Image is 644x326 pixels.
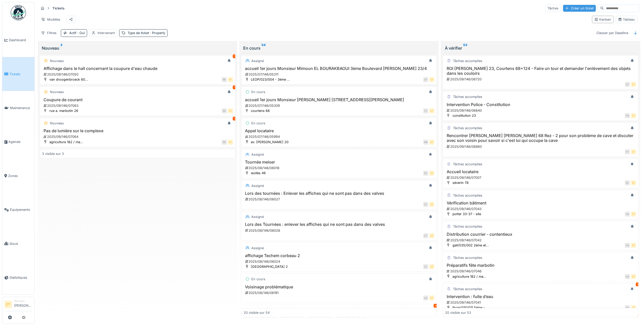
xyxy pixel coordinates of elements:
[149,31,165,35] span: : Property
[245,290,435,295] div: 2025/08/146/06191
[445,102,636,107] h3: Intervention Police - Constitution
[446,206,636,211] div: 2025/09/146/07043
[245,72,435,77] div: 2025/07/146/05311
[245,197,435,202] div: 2025/08/146/06027
[43,103,233,108] div: 2025/09/146/07063
[222,108,227,113] div: NS
[252,277,266,281] div: En cours
[618,17,635,22] div: Tableau
[9,72,32,77] span: Tickets
[463,45,467,51] sup: 53
[11,5,26,20] img: Badge_color-CXgf-gQk.svg
[252,152,264,157] div: Assigné
[244,97,435,102] h3: accueil 1er jours Monsieur [PERSON_NAME] [STREET_ADDRESS][PERSON_NAME]
[98,31,115,35] div: Intervenant
[445,45,636,51] div: À vérifier
[423,77,428,82] div: CT
[251,264,288,269] div: [GEOGRAPHIC_DATA] 2
[50,90,64,94] div: Nouveau
[252,121,266,126] div: En cours
[252,183,264,188] div: Assigné
[252,58,264,63] div: Assigné
[631,243,636,248] div: CT
[453,193,482,198] div: Tâches accomplies
[42,97,233,102] h3: Coupure de courant
[10,207,32,212] span: Équipements
[244,160,435,165] h3: Tournée meiser
[2,159,34,193] a: Zones
[42,45,233,51] div: Nouveau
[429,233,434,238] div: CT
[228,108,233,113] div: CT
[43,134,233,139] div: 2025/09/146/07064
[14,299,32,310] li: [PERSON_NAME]
[636,283,639,286] div: 1
[251,77,290,82] div: LEOP/023/004 - 3ème ...
[446,238,636,243] div: 2025/09/146/07042
[252,214,264,219] div: Assigné
[453,305,489,310] div: thom/010/011 5ème - ...
[445,201,636,205] h3: Vérification bâtiment
[2,125,34,159] a: Agenda
[423,108,428,113] div: CT
[49,108,78,113] div: rue a. marbotin 26
[245,134,435,139] div: 2025/07/146/05994
[631,180,636,185] div: CT
[244,191,435,196] h3: Lors des tournées : Enlever les affiches qui ne sont pas dans des valves
[423,295,428,301] div: AO
[2,227,34,260] a: Stock
[244,310,270,315] div: 20 visible sur 54
[222,77,227,82] div: RB
[446,144,636,149] div: 2025/09/146/06860
[453,126,482,130] div: Tâches accomplies
[252,90,266,94] div: En cours
[69,31,85,35] div: Actif
[631,149,636,154] div: CT
[10,106,32,110] span: Maintenance
[245,166,435,170] div: 2025/08/146/06018
[429,264,434,269] div: CT
[42,128,233,133] h3: Pas de lumière sur le complexe
[244,285,435,289] h3: Voisinage problématique
[625,82,630,87] div: CT
[42,66,233,71] h3: Affichage dans le hall concernant la coupure d'eau chaude
[50,58,64,63] div: Nouveau
[2,57,34,91] a: Tickets
[563,5,596,12] div: Créer un ticket
[128,31,165,35] div: Type de ticket
[50,6,66,11] strong: Tickets
[446,77,636,82] div: 2025/09/146/06720
[445,169,636,174] h3: Accueil locataire
[429,295,434,301] div: CT
[233,85,236,89] div: 1
[434,304,438,308] div: 4
[429,202,434,207] div: CT
[625,149,630,154] div: CT
[245,228,435,233] div: 2025/08/146/06028
[4,301,12,308] li: CT
[453,224,482,229] div: Tâches accomplies
[429,171,434,176] div: CT
[445,133,636,143] h3: Rencontrer [PERSON_NAME] [PERSON_NAME] 68 Rez - 2 pour son problème de cave et discuter avec son ...
[244,66,435,71] h3: accueil 1er jours Monsieur Mimoun EL BOURAKBAOUI 3ème Boulevard [PERSON_NAME] 23/4
[594,17,611,22] div: Kanban
[453,243,489,248] div: gall/035/002 2ème et...
[2,193,34,227] a: Équipements
[251,171,266,175] div: wollès 49
[445,294,636,299] h3: Intervention : fuite d’eau
[445,232,636,237] h3: Distribution courrier - contentieux
[423,264,428,269] div: CT
[233,54,236,58] div: 1
[244,253,435,258] h3: affichage Techem corbeau 2
[445,66,636,76] h3: ROI [PERSON_NAME] 23, Courtens 68+124 - Faire un tour et demander l'enlèvement des objets dans le...
[9,241,32,246] span: Stock
[429,140,434,145] div: CT
[453,287,482,291] div: Tâches accomplies
[50,121,64,126] div: Nouveau
[228,77,233,82] div: CT
[9,275,32,280] span: Statistiques
[625,113,630,118] div: YN
[625,274,630,279] div: YN
[60,45,62,51] sup: 3
[251,108,270,113] div: courtens 68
